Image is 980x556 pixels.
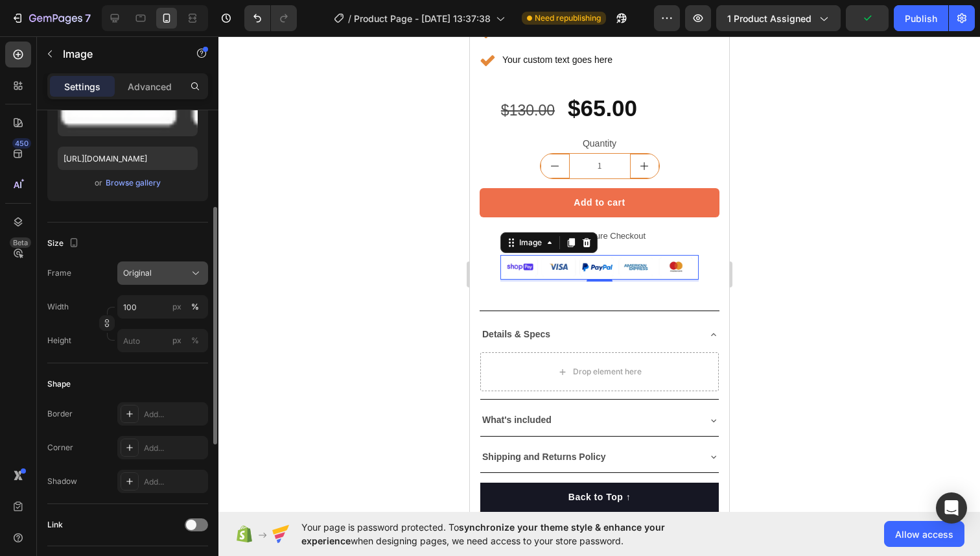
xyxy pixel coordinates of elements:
button: 1 product assigned [716,5,841,31]
div: Add... [144,442,205,454]
div: % [191,301,199,313]
button: Browse gallery [105,176,161,189]
label: Width [47,301,69,313]
label: Frame [47,267,71,279]
div: % [191,335,199,346]
div: Shadow [47,476,77,487]
button: 7 [5,5,97,31]
p: Settings [64,80,100,93]
button: Publish [894,5,948,31]
p: Image [63,46,173,62]
div: Size [47,235,82,252]
span: Your page is password protected. To when designing pages, we need access to your store password. [301,520,716,548]
button: Original [117,261,208,285]
label: Height [47,335,71,346]
p: 7 [85,10,91,26]
span: Original [123,267,152,279]
div: px [172,301,181,313]
div: Corner [47,442,73,453]
span: 1 product assigned [727,12,811,25]
div: Browse gallery [106,177,161,189]
div: Beta [10,237,31,248]
div: Link [47,519,63,531]
iframe: Design area [470,36,729,512]
span: Need republishing [535,12,601,24]
p: Advanced [128,80,172,93]
button: px [187,299,203,315]
div: Border [47,408,73,420]
div: Open Intercom Messenger [936,492,967,524]
div: 450 [12,138,31,149]
button: % [169,299,185,315]
input: px% [117,329,208,352]
div: Shape [47,378,71,390]
input: https://example.com/image.jpg [58,147,198,170]
div: Add... [144,476,205,488]
span: synchronize your theme style & enhance your experience [301,522,665,546]
span: / [348,12,351,25]
span: Product Page - [DATE] 13:37:38 [354,12,491,25]
span: Allow access [895,527,953,541]
div: px [172,335,181,346]
button: px [187,333,203,348]
button: % [169,333,185,348]
span: or [95,175,102,191]
button: Allow access [884,521,964,547]
div: Add... [144,409,205,420]
div: Undo/Redo [244,5,297,31]
div: Publish [905,12,937,25]
input: px% [117,295,208,319]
